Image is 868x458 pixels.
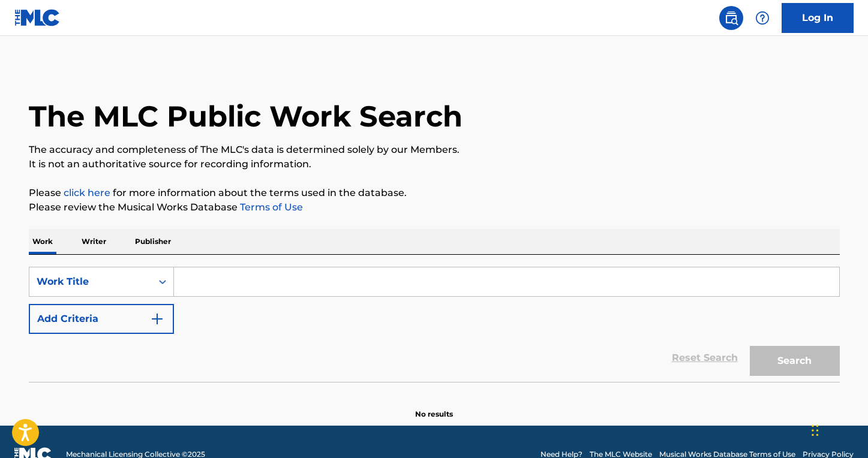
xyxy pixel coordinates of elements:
img: MLC Logo [14,9,61,26]
a: Log In [782,3,854,33]
p: Please review the Musical Works Database [29,200,840,215]
p: Writer [78,229,110,254]
img: 9d2ae6d4665cec9f34b9.svg [150,312,164,326]
iframe: Chat Widget [808,400,868,458]
img: help [755,11,770,25]
button: Add Criteria [29,304,174,334]
p: Please for more information about the terms used in the database. [29,186,840,200]
div: Glisser [812,412,819,448]
img: search [724,11,738,25]
div: Work Title [37,275,145,289]
a: Terms of Use [238,201,303,213]
form: Search Form [29,267,840,382]
p: It is not an authoritative source for recording information. [29,157,840,171]
h1: The MLC Public Work Search [29,98,462,134]
p: The accuracy and completeness of The MLC's data is determined solely by our Members. [29,143,840,157]
a: Public Search [719,6,743,30]
div: Help [750,6,774,30]
p: No results [415,394,453,420]
a: click here [64,187,110,198]
div: Widget de chat [808,400,868,458]
p: Work [29,229,56,254]
p: Publisher [131,229,175,254]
